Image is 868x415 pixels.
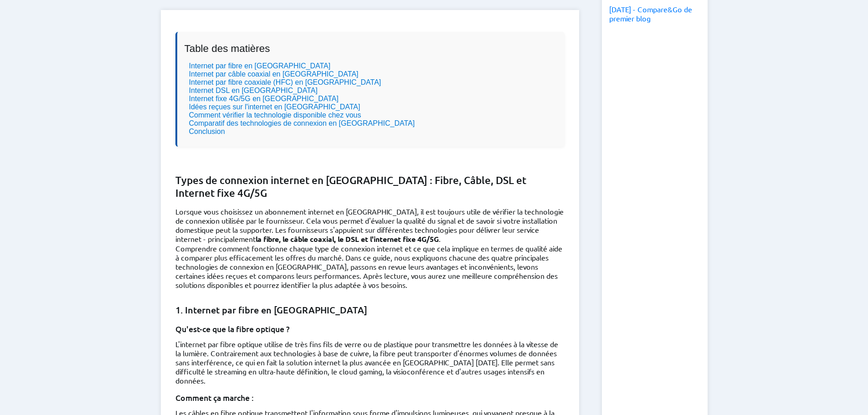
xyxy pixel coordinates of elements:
a: Internet par fibre coaxiale (HFC) en [GEOGRAPHIC_DATA] [189,78,381,86]
a: Internet par câble coaxial en [GEOGRAPHIC_DATA] [189,70,359,78]
h2: Types de connexion internet en [GEOGRAPHIC_DATA] : Fibre, Câble, DSL et Internet fixe 4G/5G [175,174,565,200]
h2: Table des matières [185,43,557,55]
h4: Qu'est-ce que la fibre optique ? [175,323,565,334]
a: Conclusion [189,128,225,135]
h3: 1. Internet par fibre en [GEOGRAPHIC_DATA] [175,304,565,316]
p: L'internet par fibre optique utilise de très fins fils de verre ou de plastique pour transmettre ... [175,339,565,385]
a: Comment vérifier la technologie disponible chez vous [189,111,361,119]
a: Internet par fibre en [GEOGRAPHIC_DATA] [189,62,331,70]
p: Comprendre comment fonctionne chaque type de connexion internet et ce que cela implique en termes... [175,244,565,289]
a: [DATE] - Compare&Go de premier blog [609,5,692,23]
a: Idées reçues sur l'internet en [GEOGRAPHIC_DATA] [189,103,360,111]
a: Internet fixe 4G/5G en [GEOGRAPHIC_DATA] [189,95,339,102]
h4: Comment ça marche : [175,392,565,403]
a: Comparatif des technologies de connexion en [GEOGRAPHIC_DATA] [189,119,415,127]
p: Lorsque vous choisissez un abonnement internet en [GEOGRAPHIC_DATA], il est toujours utile de vér... [175,207,565,244]
strong: la fibre, le câble coaxial, le DSL et l'internet fixe 4G/5G [256,234,439,244]
a: Internet DSL en [GEOGRAPHIC_DATA] [189,87,318,94]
